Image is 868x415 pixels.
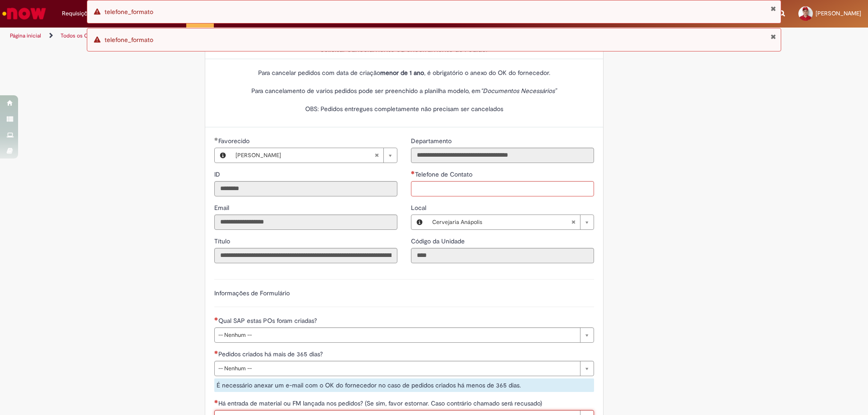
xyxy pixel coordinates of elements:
span: [PERSON_NAME] [236,148,374,163]
span: Somente leitura - Email [214,204,231,212]
input: Departamento [411,148,594,163]
span: Somente leitura - Código da Unidade [411,237,467,245]
span: Há entrada de material ou FM lançada nos pedidos? (Se sim, favor estornar. Caso contrário chamado... [218,399,544,407]
span: Telefone de Contato [415,170,474,178]
span: Qual SAP estas POs foram criadas? [218,317,319,325]
span: -- Nenhum -- [218,328,576,342]
span: Somente leitura - Departamento [411,137,453,145]
label: Somente leitura - Código da Unidade [411,237,467,246]
span: Necessários [214,350,218,354]
span: Necessários [214,400,218,403]
span: Local [411,204,428,212]
em: “Documentos Necessários” [481,87,557,95]
a: Cervejaria AnápolisLimpar campo Local [428,215,594,229]
span: Somente leitura - ID [214,170,222,178]
span: telefone_formato [104,36,153,44]
input: Email [214,214,397,230]
a: Página inicial [10,32,41,39]
span: Necessários - Favorecido [218,137,251,145]
span: [PERSON_NAME] [816,9,861,17]
a: [PERSON_NAME]Limpar campo Favorecido [231,148,397,163]
div: É necessário anexar um e-mail com o OK do fornecedor no caso de pedidos criados há menos de 365 d... [214,378,594,392]
ul: Trilhas de página [7,28,572,44]
label: Somente leitura - ID [214,170,222,179]
abbr: Limpar campo Local [566,215,580,229]
label: Informações de Formulário [214,289,290,297]
span: Somente leitura - Título [214,237,232,245]
label: Somente leitura - Título [214,237,232,246]
span: Cervejaria Anápolis [432,215,571,229]
button: Fechar Notificação [770,5,776,12]
a: Todos os Catálogos [61,32,108,39]
span: Necessários [411,171,415,174]
input: Título [214,248,397,263]
input: Telefone de Contato [411,181,594,196]
span: Obrigatório Preenchido [214,137,218,141]
abbr: Limpar campo Favorecido [370,148,383,163]
label: Somente leitura - Email [214,203,231,212]
img: ServiceNow [1,5,47,23]
span: Pedidos criados há mais de 365 dias? [218,350,325,358]
input: Código da Unidade [411,248,594,263]
strong: menor de 1 ano [380,69,424,77]
button: Fechar Notificação [770,33,776,40]
button: Favorecido, Visualizar este registro Bruno Roberto Alves Borges [215,148,231,163]
span: telefone_formato [104,8,153,16]
p: Para cancelar pedidos com data de criação , é obrigatório o anexo do OK do fornecedor. Para cance... [214,68,594,113]
span: -- Nenhum -- [218,361,576,376]
span: Requisições [62,9,94,18]
button: Local, Visualizar este registro Cervejaria Anápolis [411,215,428,229]
span: Necessários [214,317,218,321]
input: ID [214,181,397,196]
label: Somente leitura - Departamento [411,136,453,145]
